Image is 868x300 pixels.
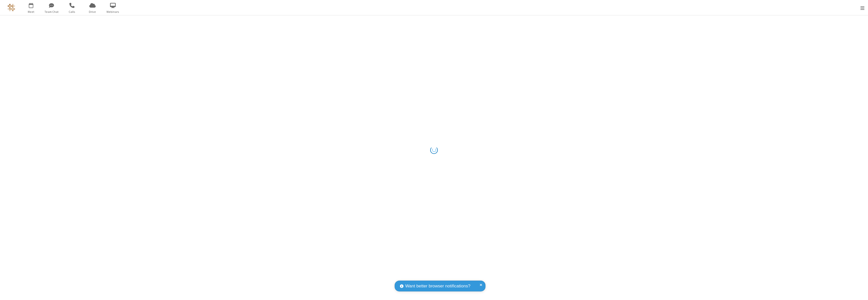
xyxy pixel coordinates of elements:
[405,283,470,289] span: Want better browser notifications?
[103,10,122,14] span: Webinars
[855,287,864,296] iframe: Chat
[8,4,15,11] img: QA Selenium DO NOT DELETE OR CHANGE
[63,10,82,14] span: Calls
[42,10,61,14] span: Team Chat
[83,10,102,14] span: Drive
[22,10,41,14] span: Meet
